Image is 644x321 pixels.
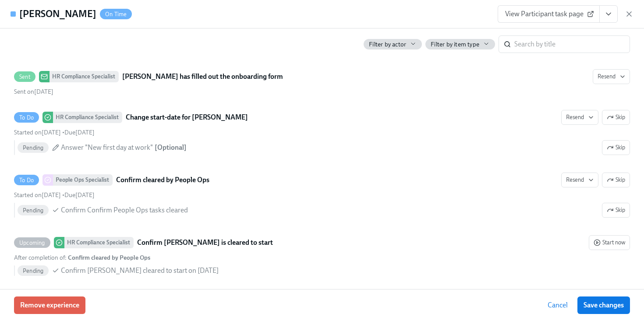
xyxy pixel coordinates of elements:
span: View Participant task page [505,10,592,18]
input: Search by title [514,35,630,53]
span: Cancel [548,301,568,310]
div: HR Compliance Specialist [64,237,134,248]
span: Pending [18,268,49,274]
button: To DoHR Compliance SpecialistChange start-date for [PERSON_NAME]ResendSkipStarted on[DATE] •Due[D... [602,140,630,155]
a: View Participant task page [498,5,600,23]
span: Skip [607,143,625,152]
button: To DoPeople Ops SpecialistConfirm cleared by People OpsResendSkipStarted on[DATE] •Due[DATE] Pend... [602,203,630,218]
button: Filter by item type [425,39,495,49]
div: After completion of : [14,254,150,262]
span: Monday, October 6th 2025, 9:00 am [64,129,95,136]
button: To DoPeople Ops SpecialistConfirm cleared by People OpsResendStarted on[DATE] •Due[DATE] PendingC... [602,173,630,187]
button: SentHR Compliance Specialist[PERSON_NAME] has filled out the onboarding formSent on[DATE] [593,69,630,84]
button: To DoHR Compliance SpecialistChange start-date for [PERSON_NAME]ResendStarted on[DATE] •Due[DATE]... [602,110,630,125]
div: • [14,128,95,137]
div: [ Optional ] [155,143,187,152]
span: Skip [607,206,625,215]
span: Pending [18,207,49,214]
span: Resend [566,176,594,184]
button: Save changes [577,296,630,314]
span: Answer "New first day at work" [61,143,153,152]
span: To Do [14,177,39,183]
strong: Confirm cleared by People Ops [68,254,150,261]
button: Remove experience [14,296,85,314]
span: On Time [100,11,132,18]
div: HR Compliance Specialist [53,112,122,123]
span: Tuesday, September 16th 2025, 9:01 am [14,191,61,199]
button: To DoHR Compliance SpecialistChange start-date for [PERSON_NAME]SkipStarted on[DATE] •Due[DATE] P... [561,110,598,125]
button: Cancel [541,296,574,314]
span: Monday, September 15th 2025, 9:01 am [14,129,61,136]
span: Start now [594,238,625,247]
button: Filter by actor [364,39,422,49]
strong: Confirm [PERSON_NAME] is cleared to start [137,237,273,248]
span: Skip [607,176,625,184]
div: People Ops Specialist [53,174,113,186]
span: Upcoming [14,240,50,246]
strong: Change start-date for [PERSON_NAME] [126,112,248,123]
button: To DoPeople Ops SpecialistConfirm cleared by People OpsSkipStarted on[DATE] •Due[DATE] PendingCon... [561,173,598,187]
span: Resend [598,72,625,81]
span: Skip [607,113,625,122]
strong: [PERSON_NAME] has filled out the onboarding form [122,71,283,82]
span: Pending [18,145,49,151]
span: Confirm Confirm People Ops tasks cleared [61,205,188,215]
button: UpcomingHR Compliance SpecialistConfirm [PERSON_NAME] is cleared to startAfter completion of: Con... [589,235,630,250]
span: Sunday, September 21st 2025, 9:00 am [64,191,95,199]
span: Friday, September 12th 2025, 3:53 pm [14,88,53,95]
div: HR Compliance Specialist [50,71,119,82]
strong: Confirm cleared by People Ops [116,175,209,185]
span: Save changes [584,301,624,310]
span: Remove experience [20,301,79,310]
h4: [PERSON_NAME] [19,7,96,21]
button: View task page [599,5,618,23]
span: Resend [566,113,594,122]
span: Sent [14,74,35,80]
div: • [14,191,95,199]
span: To Do [14,114,39,121]
span: Confirm [PERSON_NAME] cleared to start on [DATE] [61,266,219,275]
span: Filter by actor [369,40,406,49]
span: Filter by item type [431,40,479,49]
